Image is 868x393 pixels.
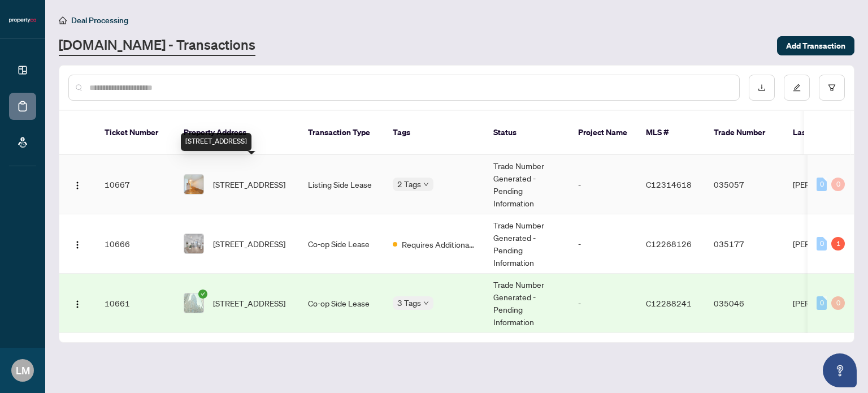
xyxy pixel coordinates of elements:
span: Add Transaction [786,37,845,55]
th: MLS # [637,111,705,155]
td: 035046 [705,274,784,333]
span: download [758,84,766,92]
th: Tags [384,111,484,155]
th: Transaction Type [299,111,384,155]
a: [DOMAIN_NAME] - Transactions [59,36,255,56]
div: 0 [817,237,827,251]
td: Co-op Side Lease [299,274,384,333]
td: 10661 [96,274,175,333]
td: 10667 [96,155,175,214]
div: 0 [831,296,845,310]
span: check-circle [198,290,207,299]
span: edit [793,84,801,92]
td: Listing Side Lease [299,155,384,214]
button: filter [819,75,845,101]
button: Logo [68,294,86,312]
img: Logo [73,300,82,309]
div: 1 [831,237,845,251]
span: [STREET_ADDRESS] [213,178,285,191]
span: home [59,16,67,24]
span: Requires Additional Docs [402,238,475,251]
button: Open asap [823,353,857,387]
th: Ticket Number [96,111,175,155]
span: down [423,300,429,306]
img: thumbnail-img [184,175,203,194]
span: C12268126 [646,239,692,249]
td: - [569,214,637,274]
span: C12288241 [646,298,692,308]
span: Deal Processing [71,15,128,25]
th: Project Name [569,111,637,155]
img: Logo [73,181,82,190]
div: 0 [831,178,845,191]
span: filter [828,84,836,92]
span: down [423,182,429,187]
span: C12314618 [646,179,692,189]
img: logo [9,17,36,24]
img: thumbnail-img [184,293,203,313]
td: Co-op Side Lease [299,214,384,274]
td: - [569,155,637,214]
th: Status [484,111,569,155]
td: Trade Number Generated - Pending Information [484,214,569,274]
button: download [749,75,775,101]
button: edit [784,75,810,101]
td: Trade Number Generated - Pending Information [484,155,569,214]
span: [STREET_ADDRESS] [213,237,285,250]
button: Add Transaction [777,36,854,55]
span: 2 Tags [397,178,421,191]
td: - [569,274,637,333]
button: Logo [68,175,86,193]
img: Logo [73,240,82,249]
span: LM [16,362,30,378]
img: thumbnail-img [184,234,203,253]
span: [STREET_ADDRESS] [213,297,285,309]
div: 0 [817,296,827,310]
td: 035057 [705,155,784,214]
td: 10666 [96,214,175,274]
span: 3 Tags [397,296,421,309]
th: Trade Number [705,111,784,155]
div: 0 [817,178,827,191]
td: 035177 [705,214,784,274]
div: [STREET_ADDRESS] [181,133,251,151]
td: Trade Number Generated - Pending Information [484,274,569,333]
button: Logo [68,235,86,253]
th: Property Address [175,111,299,155]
